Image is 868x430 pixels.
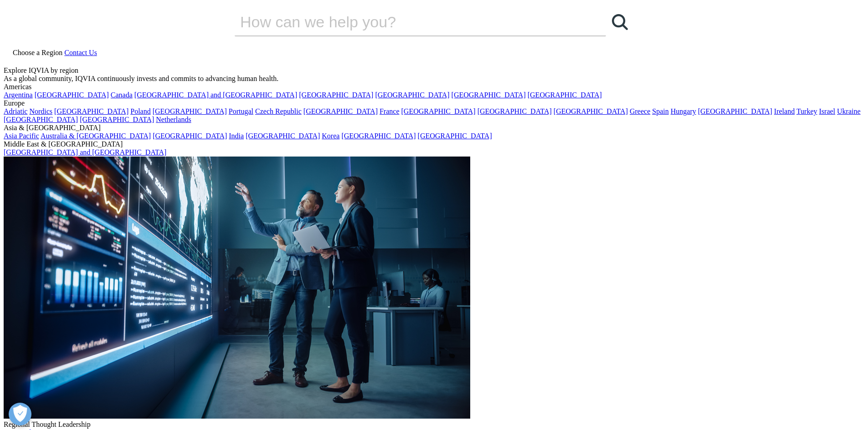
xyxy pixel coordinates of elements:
a: Adriatic [4,107,27,115]
a: [GEOGRAPHIC_DATA] [80,116,154,123]
img: 2093_analyzing-data-using-big-screen-display-and-laptop.png [4,157,470,419]
a: [GEOGRAPHIC_DATA] [54,107,128,115]
div: Europe [4,99,864,107]
a: Czech Republic [255,107,302,115]
span: Choose a Region [13,49,62,56]
div: As a global community, IQVIA continuously invests and commits to advancing human health. [4,75,864,83]
div: Middle East & [GEOGRAPHIC_DATA] [4,140,864,148]
a: [GEOGRAPHIC_DATA] [341,132,416,140]
a: [GEOGRAPHIC_DATA] [153,107,227,115]
a: [GEOGRAPHIC_DATA] [401,107,476,115]
a: Australia & [GEOGRAPHIC_DATA] [41,132,151,140]
button: Open Preferences [9,403,31,425]
a: [GEOGRAPHIC_DATA] [375,91,449,99]
a: Asia Pacific [4,132,39,140]
a: [GEOGRAPHIC_DATA] [35,91,109,99]
a: [GEOGRAPHIC_DATA] [452,91,526,99]
a: [GEOGRAPHIC_DATA] [418,132,492,140]
a: [GEOGRAPHIC_DATA] [478,107,552,115]
a: Portugal [229,107,253,115]
a: Spain [652,107,668,115]
a: [GEOGRAPHIC_DATA] [698,107,772,115]
div: Americas [4,83,864,91]
a: Netherlands [156,116,191,123]
a: [GEOGRAPHIC_DATA] [246,132,320,140]
input: Search [235,8,580,35]
a: [GEOGRAPHIC_DATA] [303,107,378,115]
a: Poland [130,107,150,115]
a: Nordics [29,107,52,115]
a: [GEOGRAPHIC_DATA] [299,91,373,99]
a: Korea [322,132,339,140]
a: [GEOGRAPHIC_DATA] and [GEOGRAPHIC_DATA] [134,91,297,99]
a: Canada [111,91,133,99]
a: Contact Us [64,49,97,56]
a: [GEOGRAPHIC_DATA] and [GEOGRAPHIC_DATA] [4,148,166,156]
div: Asia & [GEOGRAPHIC_DATA] [4,124,864,132]
a: Ireland [774,107,795,115]
svg: Search [612,14,628,30]
a: Search [606,8,633,35]
a: [GEOGRAPHIC_DATA] [153,132,227,140]
div: Explore IQVIA by region [4,66,864,75]
a: Hungary [671,107,696,115]
a: Argentina [4,91,33,99]
a: Greece [630,107,650,115]
a: Ukraine [837,107,861,115]
a: India [229,132,244,140]
a: Turkey [796,107,817,115]
a: France [380,107,400,115]
a: Israel [819,107,836,115]
a: [GEOGRAPHIC_DATA] [554,107,628,115]
a: [GEOGRAPHIC_DATA] [4,116,78,123]
div: Regional Thought Leadership [4,420,864,429]
a: [GEOGRAPHIC_DATA] [528,91,602,99]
